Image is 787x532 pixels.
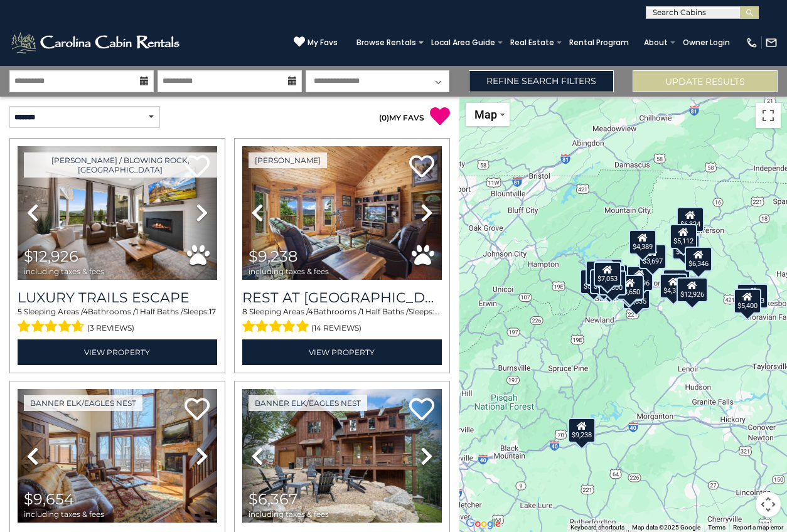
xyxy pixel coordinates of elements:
[580,269,608,294] div: $5,532
[361,307,409,316] span: 1 Half Baths /
[676,207,704,232] div: $6,324
[616,275,644,300] div: $3,650
[734,289,761,314] div: $5,400
[136,307,183,316] span: 1 Half Baths /
[568,418,596,443] div: $9,238
[708,524,725,531] a: Terms (opens in new tab)
[249,510,329,518] span: including taxes & fees
[590,269,618,294] div: $6,302
[469,70,614,92] a: Refine Search Filters
[628,230,656,255] div: $4,389
[504,34,560,51] a: Real Estate
[379,113,389,122] span: ( )
[466,103,510,126] button: Change map style
[308,307,313,316] span: 4
[586,260,613,285] div: $6,636
[24,247,78,265] span: $12,926
[24,490,74,508] span: $9,654
[684,247,712,272] div: $6,346
[24,152,217,178] a: [PERSON_NAME] / Blowing Rock, [GEOGRAPHIC_DATA]
[663,269,690,294] div: $7,451
[24,510,104,518] span: including taxes & fees
[249,395,367,411] a: Banner Elk/Eagles Nest
[379,113,424,122] a: (0)MY FAVS
[733,524,783,531] a: Report a map error
[294,36,338,49] a: My Favs
[563,34,635,51] a: Rental Program
[639,244,667,269] div: $3,697
[677,34,736,51] a: Owner Login
[18,289,217,306] a: Luxury Trails Escape
[638,34,674,51] a: About
[425,34,501,51] a: Local Area Guide
[242,339,442,365] a: View Property
[633,70,778,92] button: Update Results
[242,289,442,306] h3: Rest at Mountain Crest
[308,37,338,48] span: My Favs
[249,490,297,508] span: $6,367
[474,108,497,121] span: Map
[209,307,216,316] span: 17
[382,113,387,122] span: 0
[83,307,88,316] span: 4
[249,152,327,168] a: [PERSON_NAME]
[24,395,142,411] a: Banner Elk/Eagles Nest
[87,320,134,336] span: (3 reviews)
[242,389,442,523] img: thumbnail_167078144.jpeg
[249,267,329,275] span: including taxes & fees
[18,339,217,365] a: View Property
[463,516,504,532] a: Open this area in Google Maps (opens a new window)
[185,396,210,423] a: Add to favorites
[18,389,217,523] img: thumbnail_163263053.jpeg
[242,289,442,306] a: Rest at [GEOGRAPHIC_DATA]
[765,36,778,49] img: mail-regular-white.png
[18,307,22,316] span: 5
[242,306,442,336] div: Sleeping Areas / Bathrooms / Sleeps:
[409,396,434,423] a: Add to favorites
[249,247,297,265] span: $9,238
[756,103,781,128] button: Toggle fullscreen view
[632,524,700,531] span: Map data ©2025 Google
[242,146,442,280] img: thumbnail_164747674.jpeg
[595,258,623,284] div: $3,709
[756,492,781,517] button: Map camera controls
[746,36,758,49] img: phone-regular-white.png
[570,523,624,532] button: Keyboard shortcuts
[677,277,708,302] div: $12,926
[409,154,434,181] a: Add to favorites
[24,267,104,275] span: including taxes & fees
[623,284,650,309] div: $6,835
[18,306,217,336] div: Sleeping Areas / Bathrooms / Sleeps:
[350,34,422,51] a: Browse Rentals
[626,266,653,291] div: $8,796
[660,274,687,299] div: $4,336
[242,307,247,316] span: 8
[737,284,768,309] div: $15,143
[594,262,621,287] div: $7,053
[9,30,183,55] img: White-1-2.png
[463,516,504,532] img: Google
[670,224,697,249] div: $5,112
[311,320,361,336] span: (14 reviews)
[18,146,217,280] img: thumbnail_168695581.jpeg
